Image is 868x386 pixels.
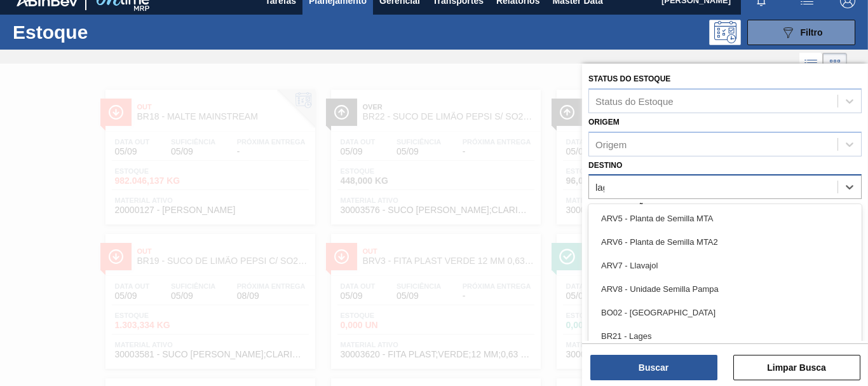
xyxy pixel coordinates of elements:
span: Filtro [801,27,823,38]
label: Destino [588,161,622,170]
div: BR21 - Lages [588,324,862,348]
div: Status do Estoque [595,95,674,106]
label: Status do Estoque [588,74,670,83]
button: Filtro [747,20,855,45]
div: ARV7 - Llavajol [588,254,862,277]
div: Visão em Lista [799,53,823,77]
div: ARV6 - Planta de Semilla MTA2 [588,230,862,254]
div: Visão em Cards [823,53,847,77]
h1: Estoque [13,25,191,39]
label: Origem [588,118,620,127]
div: ARV5 - Planta de Semilla MTA [588,207,862,230]
div: BO02 - [GEOGRAPHIC_DATA] [588,301,862,324]
div: Origem [595,139,627,149]
div: Pogramando: nenhum usuário selecionado [709,20,741,45]
label: Coordenação [588,203,650,212]
div: ARV8 - Unidade Semilla Pampa [588,277,862,301]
